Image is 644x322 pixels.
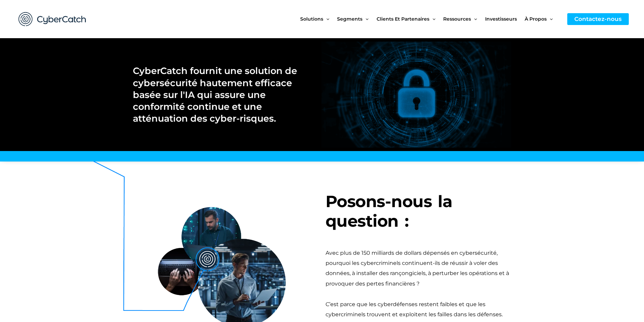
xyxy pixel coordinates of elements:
[300,5,560,33] nav: Navigation du site : nouveau menu principal
[337,16,362,22] font: Segments
[485,16,517,22] font: Investisseurs
[377,16,429,22] font: Clients et partenaires
[323,5,329,33] span: Menu Basculer
[326,192,453,231] font: Posons-nous la question :
[567,13,629,25] a: Contactez-nous
[300,16,323,22] font: Solutions
[362,5,368,33] span: Menu Basculer
[525,16,547,22] font: À propos
[547,5,553,33] span: Menu Basculer
[443,16,471,22] font: Ressources
[485,5,525,33] a: Investisseurs
[326,301,503,318] font: C’est parce que les cyberdéfenses restent faibles et que les cybercriminels trouvent et exploiten...
[471,5,477,33] span: Menu Basculer
[326,250,509,287] font: Avec plus de 150 milliards de dollars dépensés en cybersécurité, pourquoi les cybercriminels cont...
[133,65,297,124] font: CyberCatch fournit une solution de cybersécurité hautement efficace basée sur l'IA qui assure une...
[429,5,435,33] span: Menu Basculer
[12,5,93,33] img: CyberCatch
[574,16,622,22] font: Contactez-nous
